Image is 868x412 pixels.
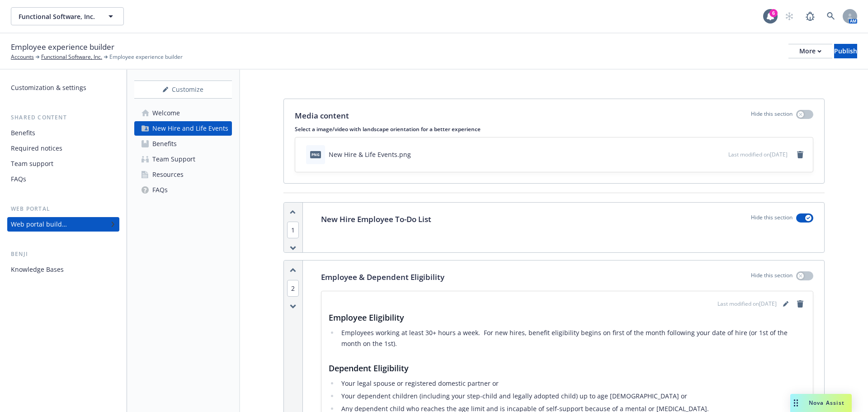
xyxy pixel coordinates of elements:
[152,152,195,166] div: Team Support
[751,271,793,283] p: Hide this section
[790,394,802,412] div: Drag to move
[11,141,62,156] div: Required notices
[287,222,299,238] span: 1
[134,81,232,99] button: Customize
[11,7,124,25] button: Functional Software, Inc.
[134,183,232,197] a: FAQs
[788,44,832,58] button: More
[834,44,857,58] div: Publish
[329,311,806,324] h3: Employee Eligibility
[7,250,119,259] div: Benji
[152,106,180,120] div: Welcome
[152,121,228,136] div: New Hire and Life Events
[801,7,819,25] a: Report a Bug
[152,137,177,151] div: Benefits
[109,53,183,61] span: Employee experience builder
[321,213,431,225] p: New Hire Employee To-Do List
[11,262,64,277] div: Knowledge Bases
[795,298,806,309] a: remove
[790,394,852,412] button: Nova Assist
[7,156,119,171] a: Team support
[19,12,97,21] span: Functional Software, Inc.
[295,125,813,133] p: Select a image/video with landscape orientation for a better experience
[11,81,86,95] div: Customization & settings
[339,327,806,349] li: Employees working at least 30+ hours a week. For new hires, benefit eligibility begins on first o...
[7,217,119,232] a: Web portal builder
[799,44,821,58] div: More
[134,81,232,98] div: Customize
[751,213,793,225] p: Hide this section
[134,106,232,120] a: Welcome
[11,53,34,61] a: Accounts
[11,156,53,171] div: Team support
[287,225,299,235] button: 1
[11,217,67,232] div: Web portal builder
[11,126,35,140] div: Benefits
[702,150,709,159] button: download file
[329,150,411,159] div: New Hire & Life Events.png
[310,151,321,158] span: png
[339,378,806,389] li: Your legal spouse or registered domestic partner or
[822,7,840,25] a: Search
[321,271,444,283] p: Employee & Dependent Eligibility
[134,152,232,166] a: Team Support
[7,81,119,95] a: Customization & settings
[7,113,119,122] div: Shared content
[152,183,168,197] div: FAQs
[809,399,844,407] span: Nova Assist
[769,9,778,17] div: 6
[7,204,119,213] div: Web portal
[7,262,119,277] a: Knowledge Bases
[751,110,793,122] p: Hide this section
[134,121,232,136] a: New Hire and Life Events
[287,284,299,293] button: 2
[295,110,349,122] p: Media content
[728,151,788,158] span: Last modified on [DATE]
[134,167,232,182] a: Resources
[7,141,119,156] a: Required notices
[134,137,232,151] a: Benefits
[717,150,725,159] button: preview file
[287,280,299,297] span: 2
[152,167,184,182] div: Resources
[339,391,806,402] li: Your dependent children (including your step-child and legally adopted child) up to age [DEMOGRAP...
[11,41,114,53] span: Employee experience builder
[795,149,806,160] a: remove
[834,44,857,58] button: Publish
[717,300,777,308] span: Last modified on [DATE]
[329,362,806,374] h3: Dependent Eligibility
[41,53,102,61] a: Functional Software, Inc.
[7,126,119,140] a: Benefits
[7,172,119,186] a: FAQs
[780,298,791,309] a: editPencil
[780,7,798,25] a: Start snowing
[11,172,26,186] div: FAQs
